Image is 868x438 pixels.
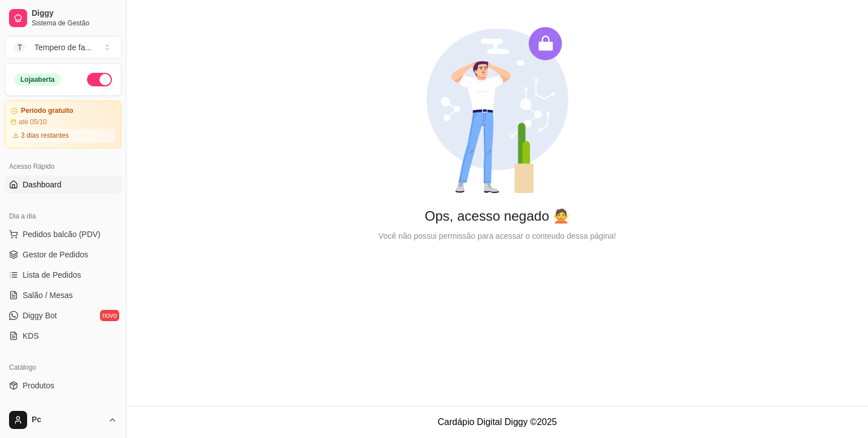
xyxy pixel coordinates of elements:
span: Lista de Pedidos [23,269,81,281]
a: Dashboard [5,176,121,194]
span: Pc [32,415,103,425]
span: Gestor de Pedidos [23,249,88,260]
a: Lista de Pedidos [5,266,121,284]
button: Select a team [5,36,121,59]
div: Você não possui permissão para acessar o conteudo dessa página! [145,230,850,242]
button: Pc [5,406,121,433]
span: Complementos [23,400,76,411]
article: Período gratuito [21,107,73,115]
article: até 05/10 [19,117,47,126]
a: Diggy Botnovo [5,306,121,325]
a: Gestor de Pedidos [5,246,121,264]
span: Produtos [23,380,54,391]
span: T [14,42,25,53]
span: Diggy Bot [23,310,57,321]
footer: Cardápio Digital Diggy © 2025 [127,406,868,438]
span: Sistema de Gestão [32,19,117,28]
span: Salão / Mesas [23,290,73,301]
div: Dia a dia [5,207,121,225]
button: Alterar Status [87,73,112,86]
a: Salão / Mesas [5,286,121,304]
a: KDS [5,327,121,345]
span: Diggy [32,8,117,19]
span: KDS [23,330,39,341]
a: DiggySistema de Gestão [5,5,121,32]
a: Complementos [5,397,121,415]
span: Pedidos balcão (PDV) [23,229,101,240]
div: Acesso Rápido [5,157,121,176]
div: Loja aberta [14,73,61,86]
a: Período gratuitoaté 05/103 dias restantes [5,100,121,148]
div: Tempero de fa ... [34,42,92,53]
article: 3 dias restantes [21,131,69,140]
span: Dashboard [23,179,62,190]
div: Catálogo [5,358,121,376]
button: Pedidos balcão (PDV) [5,225,121,243]
a: Produtos [5,376,121,395]
div: Ops, acesso negado 🙅 [145,207,850,225]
